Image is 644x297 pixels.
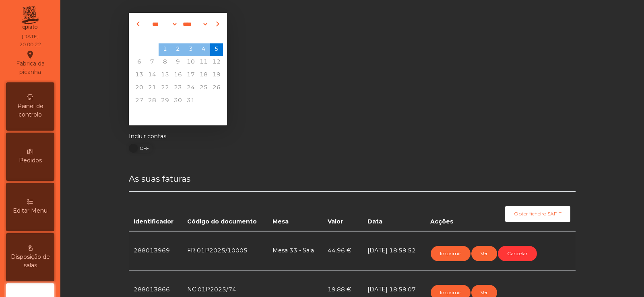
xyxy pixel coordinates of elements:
[210,56,223,69] span: 12
[133,43,146,56] div: Monday, September 29, 2025
[178,18,208,30] select: Select year
[159,69,171,82] span: 15
[146,82,159,95] div: Tuesday, October 21, 2025
[182,231,268,270] td: FR 01P2025/10005
[210,31,223,43] div: Su
[159,43,171,56] div: Wednesday, October 1, 2025
[184,95,197,108] div: Friday, October 31, 2025
[182,192,268,231] th: Código do documento
[133,144,153,153] span: OFF
[159,82,171,95] span: 22
[8,102,52,119] span: Painel de controlo
[19,41,41,48] div: 20:00:22
[197,43,210,56] span: 4
[268,231,323,270] td: Mesa 33 - Sala
[133,69,146,82] span: 13
[171,31,184,43] div: Th
[197,31,210,43] div: Sa
[197,69,210,82] div: Saturday, October 18, 2025
[133,56,146,69] div: Monday, October 6, 2025
[129,192,182,231] th: Identificador
[171,69,184,82] span: 16
[159,31,171,43] div: We
[210,82,223,95] span: 26
[184,108,197,121] div: Friday, November 7, 2025
[210,43,223,56] div: Sunday, October 5, 2025
[197,43,210,56] div: Saturday, October 4, 2025
[184,56,197,69] div: Friday, October 10, 2025
[363,192,425,231] th: Data
[171,43,184,56] div: Thursday, October 2, 2025
[133,95,146,108] span: 27
[146,31,159,43] div: Tu
[197,82,210,95] span: 25
[431,246,471,261] button: Imprimir
[171,108,184,121] div: Thursday, November 6, 2025
[171,95,184,108] div: Thursday, October 30, 2025
[146,95,159,108] span: 28
[129,173,576,185] h4: As suas faturas
[146,56,159,69] div: Tuesday, October 7, 2025
[171,56,184,69] div: Thursday, October 9, 2025
[184,82,197,95] span: 24
[22,33,39,40] div: [DATE]
[129,231,182,270] td: 288013969
[147,18,178,30] select: Select month
[20,4,40,32] img: qpiato
[184,31,197,43] div: Fr
[210,95,223,108] div: Sunday, November 2, 2025
[146,43,159,56] div: Tuesday, September 30, 2025
[197,108,210,121] div: Saturday, November 8, 2025
[8,253,52,270] span: Disposição de salas
[197,95,210,108] div: Saturday, November 1, 2025
[184,69,197,82] span: 17
[159,69,171,82] div: Wednesday, October 15, 2025
[184,43,197,56] span: 3
[146,108,159,121] div: Tuesday, November 4, 2025
[184,69,197,82] div: Friday, October 17, 2025
[210,69,223,82] span: 19
[159,95,171,108] span: 29
[146,69,159,82] div: Tuesday, October 14, 2025
[210,69,223,82] div: Sunday, October 19, 2025
[210,108,223,121] div: Sunday, November 9, 2025
[129,132,166,141] label: Incluir contas
[197,56,210,69] div: Saturday, October 11, 2025
[159,82,171,95] div: Wednesday, October 22, 2025
[184,56,197,69] span: 10
[171,95,184,108] span: 30
[171,82,184,95] span: 23
[505,206,570,221] button: Obter ficheiro SAF-T
[146,56,159,69] span: 7
[171,82,184,95] div: Thursday, October 23, 2025
[184,95,197,108] span: 31
[498,246,537,261] button: Cancelar
[159,56,171,69] span: 8
[133,108,146,121] div: Monday, November 3, 2025
[134,18,143,31] button: Previous month
[197,82,210,95] div: Saturday, October 25, 2025
[184,82,197,95] div: Friday, October 24, 2025
[471,246,497,261] button: Ver
[6,50,54,76] div: Fabrica da picanha
[363,231,425,270] td: [DATE] 18:59:52
[323,192,363,231] th: Valor
[213,18,221,31] button: Next month
[133,95,146,108] div: Monday, October 27, 2025
[133,31,146,43] div: Mo
[159,108,171,121] div: Wednesday, November 5, 2025
[133,69,146,82] div: Monday, October 13, 2025
[146,82,159,95] span: 21
[184,43,197,56] div: Friday, October 3, 2025
[210,82,223,95] div: Sunday, October 26, 2025
[133,56,146,69] span: 6
[197,69,210,82] span: 18
[268,192,323,231] th: Mesa
[25,50,35,59] i: location_on
[171,69,184,82] div: Thursday, October 16, 2025
[133,82,146,95] span: 20
[159,56,171,69] div: Wednesday, October 8, 2025
[133,82,146,95] div: Monday, October 20, 2025
[146,95,159,108] div: Tuesday, October 28, 2025
[197,56,210,69] span: 11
